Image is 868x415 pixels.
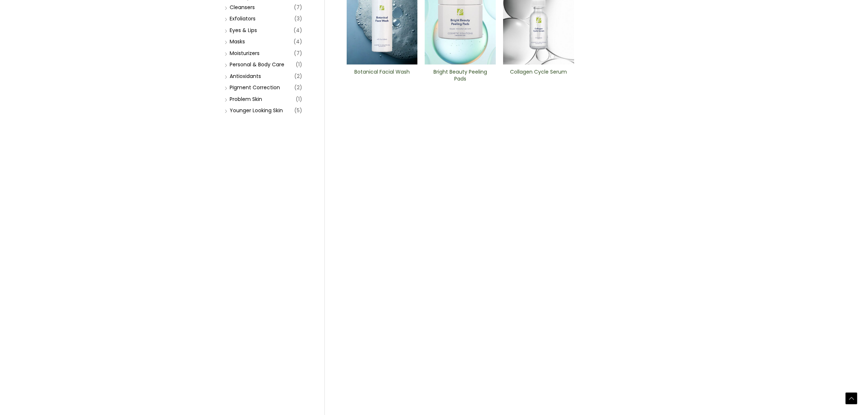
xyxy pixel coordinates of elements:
[296,59,303,70] span: (1)
[230,38,245,45] a: Masks
[295,82,303,93] span: (2)
[230,61,285,68] a: Personal & Body Care
[230,107,283,114] a: Younger Looking Skin
[431,68,490,82] h2: Bright Beauty Peeling Pads
[230,73,261,80] a: Antioxidants
[294,25,303,35] span: (4)
[353,68,411,85] a: Botanical Facial Wash
[294,36,303,47] span: (4)
[431,68,490,85] a: Bright Beauty Peeling Pads
[230,27,257,34] a: Eyes & Lips
[509,68,568,85] a: Collagen Cycle Serum
[230,4,255,11] a: Cleansers
[353,68,411,82] h2: Botanical Facial Wash
[294,48,303,58] span: (7)
[509,68,568,82] h2: Collagen Cycle Serum
[294,2,303,12] span: (7)
[230,84,280,91] a: PIgment Correction
[295,71,303,81] span: (2)
[230,15,256,22] a: Exfoliators
[295,105,303,116] span: (5)
[296,94,303,104] span: (1)
[295,13,303,24] span: (3)
[230,50,260,57] a: Moisturizers
[230,95,262,103] a: Problem Skin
